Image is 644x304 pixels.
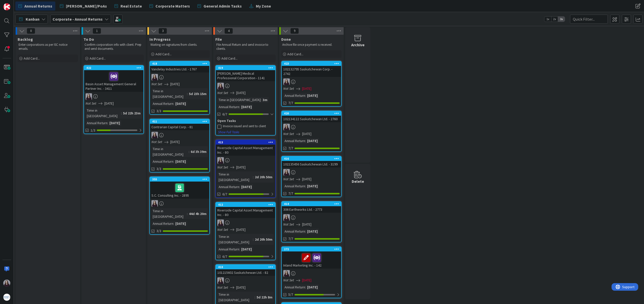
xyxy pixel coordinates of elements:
[217,104,239,110] div: Annual Return
[217,97,261,103] div: Time in [GEOGRAPHIC_DATA]
[222,254,227,259] span: 6/7
[256,3,271,9] span: My Zone
[217,157,224,164] img: BC
[217,220,224,226] img: BC
[27,28,35,34] span: 0
[86,108,121,119] div: Time in [GEOGRAPHIC_DATA]
[223,124,274,128] div: Invoice issued and sent to client
[283,183,305,189] div: Annual Return
[306,284,319,290] div: [DATE]
[104,101,114,106] span: [DATE]
[150,119,209,130] div: 411Contrarian Capital Corp. - 81
[284,202,341,206] div: 414
[158,28,167,34] span: 3
[149,37,171,42] span: In Progress
[217,285,228,290] i: Not Set
[216,202,275,218] div: 412Riverside Capital Asset Management Inc. - 80
[152,62,209,65] div: 418
[188,211,208,216] div: 44d 4h 20m
[53,17,103,22] b: Corporate - Annual Returns
[352,178,364,184] div: Delete
[282,111,341,116] div: 420
[151,208,187,219] div: Time in [GEOGRAPHIC_DATA]
[551,17,558,22] span: 2x
[216,277,275,284] div: BC
[150,177,209,199] div: 355S.C. Consulting Inc. - 2895
[150,132,209,138] div: BC
[283,270,290,277] img: BC
[217,227,228,232] i: Not Set
[3,280,10,287] img: BC
[150,43,209,47] p: Waiting on signatures from clients.
[173,101,174,106] span: :
[283,214,290,221] img: BC
[18,37,33,42] span: Backlog
[216,157,275,164] div: BC
[222,112,227,117] span: 6/7
[84,66,143,70] div: 422
[288,236,293,241] span: 7/7
[57,2,110,11] a: [PERSON_NAME]/PoAs
[187,211,188,216] span: :
[150,74,209,80] div: BC
[26,16,39,22] span: Kanban
[3,3,10,10] img: Visit kanbanzone.com
[156,108,161,114] span: 3/3
[152,120,209,123] div: 411
[156,228,161,234] span: 3/3
[216,269,275,276] div: 101215602 Saskatchewan Ltd. - 82
[282,124,341,130] div: BC
[306,93,319,98] div: [DATE]
[217,83,224,89] img: BC
[216,70,275,81] div: [PERSON_NAME] Medical Professional Corporation - 1141
[283,229,305,234] div: Annual Return
[151,200,158,207] img: BC
[86,120,107,126] div: Annual Return
[217,184,239,190] div: Annual Return
[84,37,94,42] span: To Do
[85,43,143,51] p: Confirm corporation info with client. Prep and send documents.
[222,192,227,197] span: 6/7
[282,61,341,66] div: 423
[204,3,242,9] span: General Admin Tasks
[216,43,275,51] p: File Annual Return and send invoice to clients.
[284,157,341,160] div: 416
[86,101,96,106] i: Not Set
[66,3,107,9] span: [PERSON_NAME]/PoAs
[236,227,246,232] span: [DATE]
[150,124,209,130] div: Contrarian Capital Corp. - 81
[254,237,274,242] div: 2d 20h 50m
[189,149,189,154] span: :
[570,15,608,24] input: Quick Filter...
[217,171,253,183] div: Time in [GEOGRAPHIC_DATA]
[151,140,162,144] i: Not Set
[240,104,253,110] div: [DATE]
[284,112,341,115] div: 420
[236,285,246,290] span: [DATE]
[150,177,209,182] div: 355
[174,101,187,106] div: [DATE]
[283,138,305,144] div: Annual Return
[194,2,245,11] a: General Admin Tasks
[558,17,565,22] span: 3x
[84,93,143,100] div: BC
[305,138,306,144] span: :
[84,70,143,92] div: Basin Asset Management General Partner Inc. - 3411
[282,61,341,77] div: 423102132795 Saskatchewan Corp. - 2742
[261,97,261,103] span: :
[19,43,77,51] p: Enter corporations as per ISC notice emails.
[288,146,293,151] span: 7/7
[284,62,341,65] div: 423
[155,3,190,9] span: Corporate Matters
[150,61,209,66] div: 418
[90,56,106,61] span: Add Card...
[217,292,255,303] div: Time in [GEOGRAPHIC_DATA]
[216,66,275,70] div: 419
[170,139,180,145] span: [DATE]
[217,165,228,169] i: Not Set
[217,91,228,95] i: Not Set
[151,132,158,138] img: BC
[15,2,55,11] a: Annual Returns
[107,120,108,126] span: :
[11,1,23,7] span: Support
